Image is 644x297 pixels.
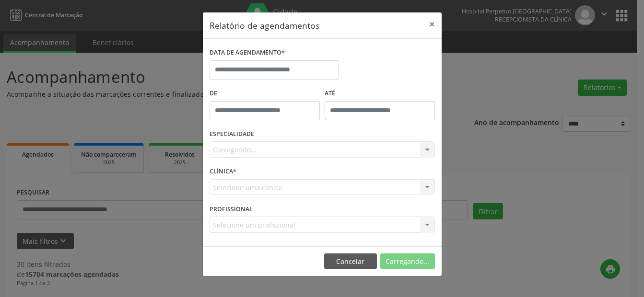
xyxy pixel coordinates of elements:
[422,12,442,36] button: Close
[210,86,320,101] label: De
[210,46,285,60] label: DATA DE AGENDAMENTO
[210,127,254,142] label: ESPECIALIDADE
[324,253,377,270] button: Cancelar
[210,19,319,32] h5: Relatório de agendamentos
[210,202,253,217] label: PROFISSIONAL
[210,164,236,179] label: CLÍNICA
[380,253,435,270] button: Carregando...
[325,86,435,101] label: ATÉ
